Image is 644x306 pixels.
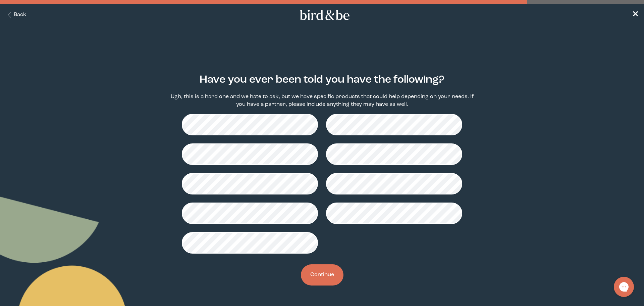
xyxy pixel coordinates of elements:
button: Back Button [5,11,26,19]
iframe: Gorgias live chat messenger [610,274,637,299]
span: ✕ [632,11,639,19]
a: ✕ [632,9,639,21]
p: Ugh, this is a hard one and we hate to ask, but we have specific products that could help dependi... [166,93,478,108]
h2: Have you ever been told you have the following? [200,72,444,88]
button: Continue [301,264,343,286]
